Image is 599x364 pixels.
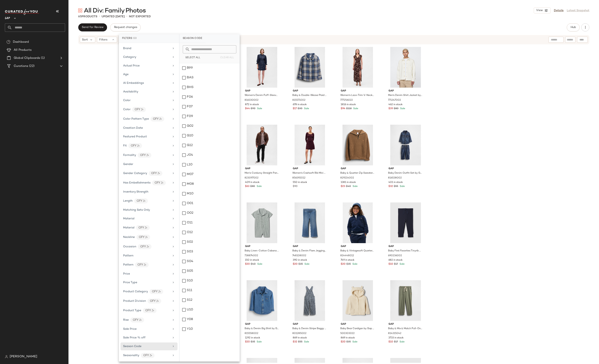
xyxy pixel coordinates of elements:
span: $10 [388,340,393,344]
span: (1) [40,56,45,60]
span: Men's Corduroy Straight Pants by Gap Black Size 31W [245,171,279,175]
div: CFY [143,308,157,313]
span: Seasonality [123,354,139,357]
img: svg%3e [6,40,10,44]
span: Gap [245,89,279,93]
span: • [99,14,100,19]
span: All Div: Family Photos [84,7,146,15]
div: CFY [149,289,163,294]
img: ai.DGldD1NL.svg [141,108,143,111]
span: 814315042 [388,332,401,335]
div: CFY [138,153,151,158]
img: ai.DGldD1NL.svg [145,236,148,238]
span: $90 [251,107,255,111]
span: • [126,14,127,19]
div: Filters [119,34,179,43]
div: CFY [151,116,164,121]
span: 150 in stock [245,258,259,262]
span: Sale Price % off [123,336,145,339]
img: svg%3e [78,8,82,12]
span: Baby First Favorites Tinyrib Pants by Gap Dark Night Blue Size 0-3 M [388,249,422,253]
span: 749 in stock [341,258,354,262]
div: CFY [136,225,150,230]
span: Sale [399,107,405,110]
span: Sale [399,341,405,343]
span: $10 [388,262,393,266]
span: Baby Denim Outfit Set by Gap Dark Wash Size 3-6 M [388,171,422,175]
span: Sale [303,341,309,343]
span: Pattern [123,254,133,257]
span: Gap [388,167,423,171]
img: ai.DGldD1NL.svg [143,200,145,202]
span: Sale [399,263,405,265]
span: $90 [293,185,298,188]
img: cn59795128.jpg [385,280,426,321]
img: ai.DGldD1NL.svg [152,309,154,312]
span: Gap [293,323,327,326]
span: $55 [394,185,398,188]
span: Sort [82,38,88,42]
span: AI Embeddings [123,82,144,85]
span: Gap [341,89,375,93]
span: $20 [341,340,346,344]
span: Fit [123,144,127,147]
span: Brand [123,47,131,50]
span: Sale [352,185,358,188]
span: Occasion [123,245,136,248]
span: GAP [5,14,10,21]
span: Gender [123,163,133,166]
img: cn59795289.jpg [290,47,330,88]
img: cn60206896.jpg [242,280,282,321]
span: Creation Date [123,127,143,130]
img: cn60135067.jpg [242,47,282,88]
span: Gap [245,167,279,171]
img: ai.DGldD1NL.svg [150,354,152,357]
span: Baby & Mix & Match Pull-On Joggers by Gap Green Size 6-12 M [388,327,422,331]
div: CFY [138,244,152,249]
span: 823097002 [245,176,258,180]
span: Neckline [123,236,135,239]
img: cn60487301.jpg [290,125,330,165]
span: Baby & Quarter-Zip Sweater by Gap [PERSON_NAME] Size 6-12 M [340,171,374,175]
span: 771347002 [388,99,401,102]
span: Product Type [123,309,141,312]
span: 814448012 [340,254,354,258]
span: $44 [245,107,250,111]
img: cn57695020.jpg [290,202,330,243]
span: Sale [352,263,357,265]
span: Baby & Denim Stripe Baggy Overalls by Gap Medium Wash Size 6-12 M [292,327,326,331]
span: 815571002 [292,99,305,102]
span: Season Code [123,345,141,348]
span: $40 [251,262,256,266]
span: $39 [388,107,393,111]
span: $23 [341,185,345,188]
img: ai.DGldD1NL.svg [161,181,163,184]
span: 550 in stock [293,181,307,184]
span: 829214002 [340,176,354,180]
span: Category [123,56,136,59]
span: 738874002 [245,254,258,258]
span: 500303022 [340,332,355,335]
span: Length [123,199,133,202]
span: Baby & Vintagesoft Quarter-Zip Pullover by Gap Blue Size 6-12 M [340,249,374,253]
span: 872 in stock [245,103,259,107]
span: Baby & Denim Flare Jeggings by Gap Medium Wash Size 6-12 M [292,249,326,253]
span: Hub [570,26,576,29]
span: Select All [185,56,200,59]
span: $20 [245,340,250,344]
span: $35 [346,340,351,344]
img: cn59894228.jpg [337,125,378,165]
button: Hub [567,23,580,31]
span: Sale [256,107,262,110]
button: View [534,7,551,13]
span: 3733 in stock [388,336,404,340]
span: 65 [78,15,82,18]
span: Gap [293,167,327,171]
span: Matching Sets Only [123,208,150,212]
span: (22) [28,64,34,68]
span: $20 [341,262,346,266]
div: CFY [130,317,144,323]
img: cn57937498.jpg [385,47,426,88]
span: 462 in stock [388,103,403,107]
span: $17 [293,107,297,111]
